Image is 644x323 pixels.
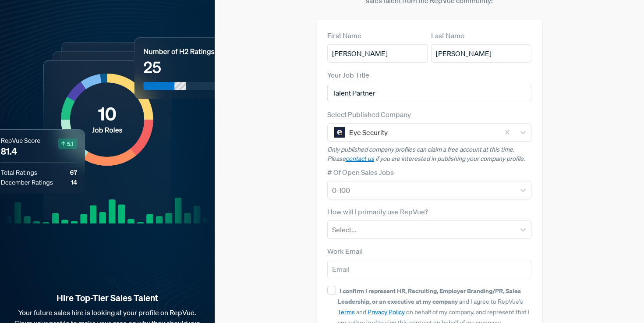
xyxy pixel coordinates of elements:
input: Email [327,260,532,278]
img: Eye Security [334,127,345,138]
label: # Of Open Sales Jobs [327,167,394,177]
a: Terms [338,308,355,316]
label: Last Name [431,30,464,41]
p: Only published company profiles can claim a free account at this time. Please if you are interest... [327,145,532,163]
strong: Hire Top-Tier Sales Talent [14,292,201,304]
input: Last Name [431,44,531,63]
a: contact us [346,155,374,163]
input: Title [327,84,532,102]
strong: I confirm I represent HR, Recruiting, Employer Branding/PR, Sales Leadership, or an executive at ... [338,287,521,305]
label: Select Published Company [327,109,411,120]
label: Your Job Title [327,70,369,80]
label: First Name [327,30,361,41]
input: First Name [327,44,428,63]
label: Work Email [327,246,363,256]
a: Privacy Policy [368,308,405,316]
label: How will I primarily use RepVue? [327,206,428,217]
